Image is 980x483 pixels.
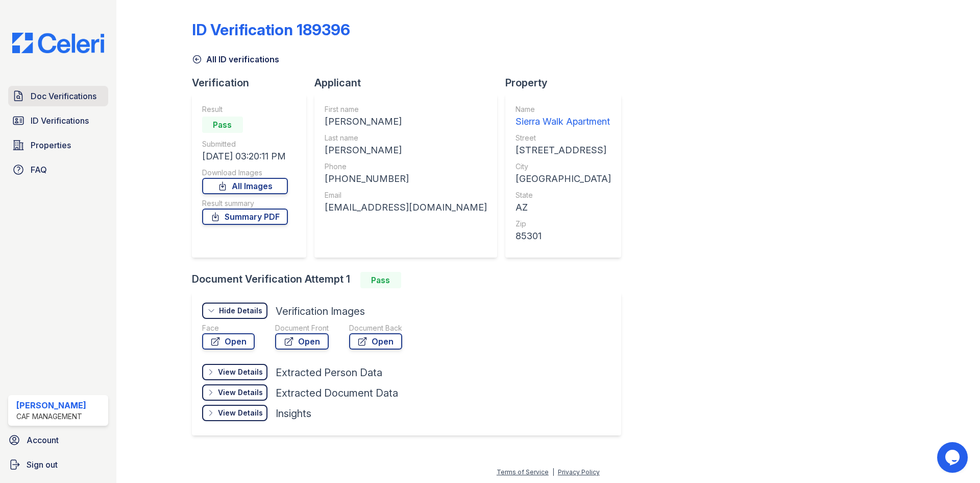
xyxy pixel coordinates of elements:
div: Extracted Person Data [276,365,382,380]
a: All Images [202,178,288,194]
div: View Details [218,367,263,377]
div: Face [202,323,255,333]
div: [EMAIL_ADDRESS][DOMAIN_NAME] [325,200,487,215]
div: Hide Details [219,306,262,316]
div: Street [516,133,611,143]
img: CE_Logo_Blue-a8612792a0a2168367f1c8372b55b34899dd931a85d93a1a3d3e32e68fde9ad4.png [4,33,112,53]
a: Summary PDF [202,209,288,225]
div: Extracted Document Data [276,386,398,400]
div: [STREET_ADDRESS] [516,143,611,157]
a: Open [202,333,255,350]
div: View Details [218,387,263,398]
div: Insights [276,406,311,421]
div: Result [202,104,288,114]
a: Open [349,333,402,350]
span: ID Verifications [31,114,89,127]
div: Document Verification Attempt 1 [192,272,629,288]
div: Zip [516,219,611,229]
span: Doc Verifications [31,90,96,102]
span: Account [27,434,59,446]
div: [DATE] 03:20:11 PM [202,149,288,164]
div: Sierra Walk Apartment [516,114,611,129]
div: [PERSON_NAME] [16,399,86,411]
div: 85301 [516,229,611,243]
div: Last name [325,133,487,143]
span: Properties [31,139,71,151]
div: Pass [360,272,401,288]
div: | [552,468,554,476]
a: All ID verifications [192,53,279,65]
div: Phone [325,162,487,172]
a: ID Verifications [8,110,108,131]
div: Verification Images [276,304,365,318]
span: Sign out [27,458,58,471]
div: [PHONE_NUMBER] [325,172,487,186]
div: [GEOGRAPHIC_DATA] [516,172,611,186]
div: [PERSON_NAME] [325,114,487,129]
div: CAF Management [16,411,86,422]
div: ID Verification 189396 [192,20,350,39]
div: First name [325,104,487,114]
div: [PERSON_NAME] [325,143,487,157]
div: State [516,190,611,200]
a: Doc Verifications [8,86,108,106]
div: AZ [516,200,611,215]
div: Email [325,190,487,200]
span: FAQ [31,164,47,176]
a: Properties [8,135,108,155]
a: Open [275,333,329,350]
a: Account [4,430,112,450]
div: Applicant [314,76,505,90]
div: Name [516,104,611,114]
a: FAQ [8,159,108,180]
div: Document Back [349,323,402,333]
div: Document Front [275,323,329,333]
a: Privacy Policy [558,468,600,476]
a: Name Sierra Walk Apartment [516,104,611,129]
div: Result summary [202,198,288,209]
div: View Details [218,408,263,418]
a: Sign out [4,454,112,475]
div: City [516,162,611,172]
div: Property [505,76,629,90]
a: Terms of Service [497,468,549,476]
div: Pass [202,117,243,133]
div: Verification [192,76,314,90]
iframe: chat widget [937,442,970,473]
div: Download Images [202,168,288,178]
div: Submitted [202,139,288,149]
